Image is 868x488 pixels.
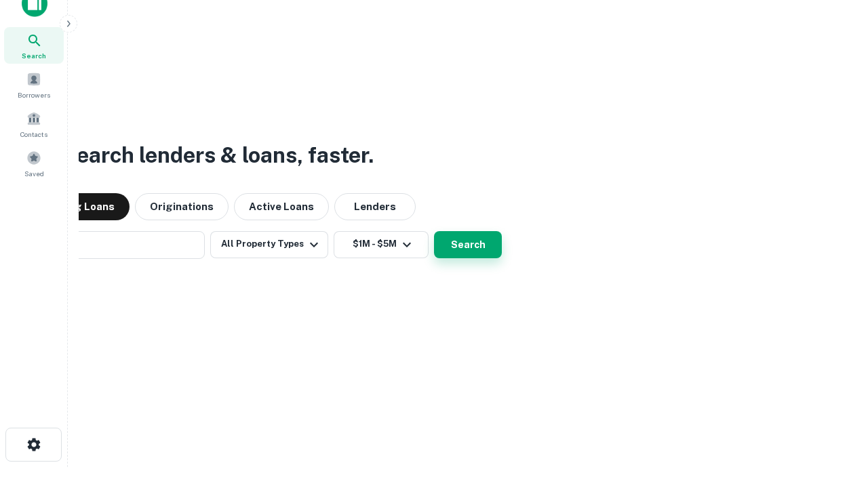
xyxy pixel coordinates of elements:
[135,193,229,220] button: Originations
[20,129,47,140] span: Contacts
[4,145,64,182] a: Saved
[4,106,64,142] a: Contacts
[800,380,868,445] iframe: Chat Widget
[62,139,374,171] h3: Search lenders & loans, faster.
[334,231,429,258] button: $1M - $5M
[234,193,329,220] button: Active Loans
[334,193,416,220] button: Lenders
[210,231,328,258] button: All Property Types
[4,27,64,64] a: Search
[4,66,64,103] a: Borrowers
[22,50,46,61] span: Search
[18,89,50,100] span: Borrowers
[24,168,44,179] span: Saved
[434,231,502,258] button: Search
